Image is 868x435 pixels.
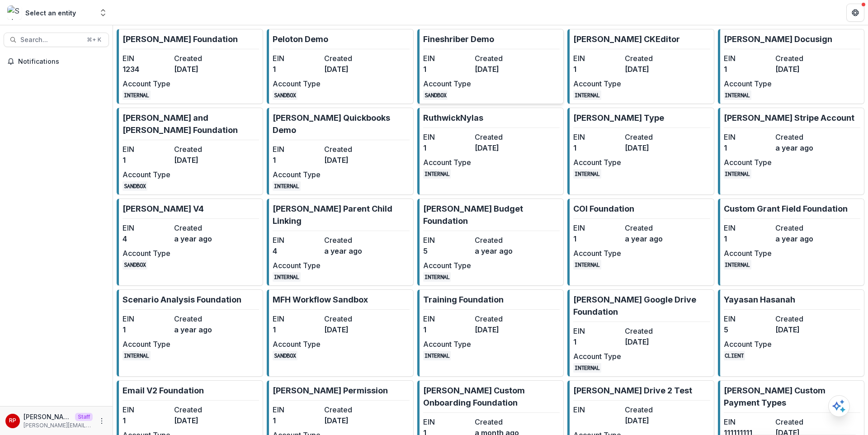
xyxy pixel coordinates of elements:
[273,351,297,360] code: SANDBOX
[123,351,151,360] code: INTERNAL
[273,78,321,89] dt: Account Type
[123,112,259,136] p: [PERSON_NAME] and [PERSON_NAME] Foundation
[724,248,772,259] dt: Account Type
[123,169,170,180] dt: Account Type
[174,404,222,415] dt: Created
[423,272,451,282] code: INTERNAL
[273,90,297,100] code: SANDBOX
[423,260,471,271] dt: Account Type
[423,132,471,142] dt: EIN
[475,313,523,324] dt: Created
[724,64,772,75] dd: 1
[475,64,523,75] dd: [DATE]
[567,108,714,195] a: [PERSON_NAME] TypeEIN1Created[DATE]Account TypeINTERNAL
[123,339,170,350] dt: Account Type
[573,112,664,124] p: [PERSON_NAME] Type
[423,157,471,168] dt: Account Type
[625,222,673,233] dt: Created
[20,36,81,44] span: Search...
[475,132,523,142] dt: Created
[273,313,321,324] dt: EIN
[123,64,170,75] dd: 1234
[423,78,471,89] dt: Account Type
[174,313,222,324] dt: Created
[846,4,864,22] button: Get Help
[273,260,321,271] dt: Account Type
[24,421,93,430] p: [PERSON_NAME][EMAIL_ADDRESS][DOMAIN_NAME]
[775,324,823,335] dd: [DATE]
[417,108,564,195] a: RuthwickNylasEIN1Created[DATE]Account TypeINTERNAL
[724,142,772,153] dd: 1
[423,416,471,427] dt: EIN
[123,222,170,233] dt: EIN
[423,313,471,324] dt: EIN
[573,142,621,153] dd: 1
[273,33,328,45] p: Peloton Demo
[724,339,772,350] dt: Account Type
[273,272,301,282] code: INTERNAL
[123,324,170,335] dd: 1
[475,142,523,153] dd: [DATE]
[625,132,673,142] dt: Created
[724,324,772,335] dd: 5
[828,395,850,417] button: Open AI Assistant
[775,132,823,142] dt: Created
[724,203,848,215] p: Custom Grant Field Foundation
[423,33,494,45] p: Fineshriber Demo
[573,351,621,362] dt: Account Type
[475,246,523,256] dd: a year ago
[423,293,504,306] p: Training Foundation
[718,199,864,286] a: Custom Grant Field FoundationEIN1Createda year agoAccount TypeINTERNAL
[273,144,321,155] dt: EIN
[273,53,321,64] dt: EIN
[775,64,823,75] dd: [DATE]
[4,54,109,69] button: Notifications
[123,181,147,191] code: SANDBOX
[573,33,680,45] p: [PERSON_NAME] CKEditor
[718,289,864,377] a: Yayasan HasanahEIN5Created[DATE]Account TypeCLIENT
[324,235,372,246] dt: Created
[324,53,372,64] dt: Created
[724,260,752,270] code: INTERNAL
[625,142,673,153] dd: [DATE]
[273,415,321,426] dd: 1
[724,157,772,168] dt: Account Type
[718,108,864,195] a: [PERSON_NAME] Stripe AccountEIN1Createda year agoAccount TypeINTERNAL
[625,404,673,415] dt: Created
[7,5,22,20] img: Select an entity
[625,415,673,426] dd: [DATE]
[117,289,263,377] a: Scenario Analysis FoundationEIN1Createda year agoAccount TypeINTERNAL
[724,132,772,142] dt: EIN
[724,233,772,244] dd: 1
[423,142,471,153] dd: 1
[573,64,621,75] dd: 1
[573,157,621,168] dt: Account Type
[423,235,471,246] dt: EIN
[417,289,564,377] a: Training FoundationEIN1Created[DATE]Account TypeINTERNAL
[97,4,109,22] button: Open entity switcher
[123,248,170,259] dt: Account Type
[475,53,523,64] dt: Created
[775,53,823,64] dt: Created
[123,404,170,415] dt: EIN
[123,415,170,426] dd: 1
[625,233,673,244] dd: a year ago
[573,78,621,89] dt: Account Type
[174,155,222,165] dd: [DATE]
[423,53,471,64] dt: EIN
[475,416,523,427] dt: Created
[567,29,714,104] a: [PERSON_NAME] CKEditorEIN1Created[DATE]Account TypeINTERNAL
[174,233,222,244] dd: a year ago
[625,326,673,336] dt: Created
[96,416,107,426] button: More
[423,90,448,100] code: SANDBOX
[123,53,170,64] dt: EIN
[724,293,795,306] p: Yayasan Hasanah
[324,155,372,165] dd: [DATE]
[123,313,170,324] dt: EIN
[174,415,222,426] dd: [DATE]
[273,155,321,165] dd: 1
[775,416,823,427] dt: Created
[423,324,471,335] dd: 1
[625,64,673,75] dd: [DATE]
